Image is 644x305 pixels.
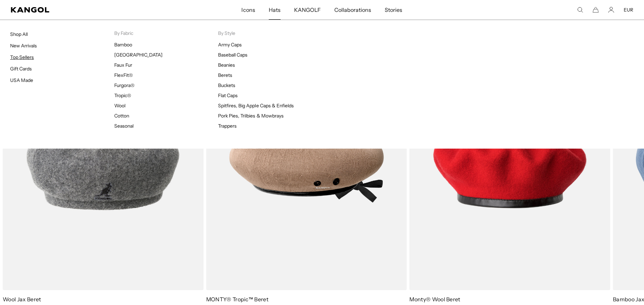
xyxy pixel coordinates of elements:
[206,296,268,303] a: MONTY® Tropic™ Beret
[114,52,163,58] a: [GEOGRAPHIC_DATA]
[409,296,460,303] a: Monty® Wool Beret
[218,113,284,119] a: Pork Pies, Trilbies & Mowbrays
[114,42,132,48] a: Bamboo
[10,43,37,49] a: New Arrivals
[577,7,583,13] summary: Search here
[3,38,204,290] img: Wool Jax Beret
[218,103,294,109] a: Spitfires, Big Apple Caps & Enfields
[114,113,129,119] a: Cotton
[3,296,41,303] a: Wool Jax Beret
[114,62,132,68] a: Faux Fur
[114,103,125,109] a: Wool
[114,72,133,78] a: FlexFit®
[218,42,242,48] a: Army Caps
[11,7,160,13] a: Kangol
[114,82,135,88] a: Furgora®
[10,77,33,83] a: USA Made
[10,54,34,60] a: Top Sellers
[114,92,131,99] a: Tropic®
[218,30,322,36] p: By Style
[218,72,232,78] a: Berets
[206,38,407,290] img: MONTY® Tropic™ Beret
[218,82,235,88] a: Buckets
[593,7,599,13] button: Cart
[624,7,633,13] button: EUR
[218,123,237,129] a: Trappers
[608,7,614,13] a: Account
[218,92,238,99] a: Flat Caps
[10,31,28,37] a: Shop All
[409,38,610,290] img: Monty® Wool Beret
[10,66,32,72] a: Gift Cards
[114,30,218,36] p: By Fabric
[114,123,134,129] a: Seasonal
[218,52,247,58] a: Baseball Caps
[218,62,235,68] a: Beanies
